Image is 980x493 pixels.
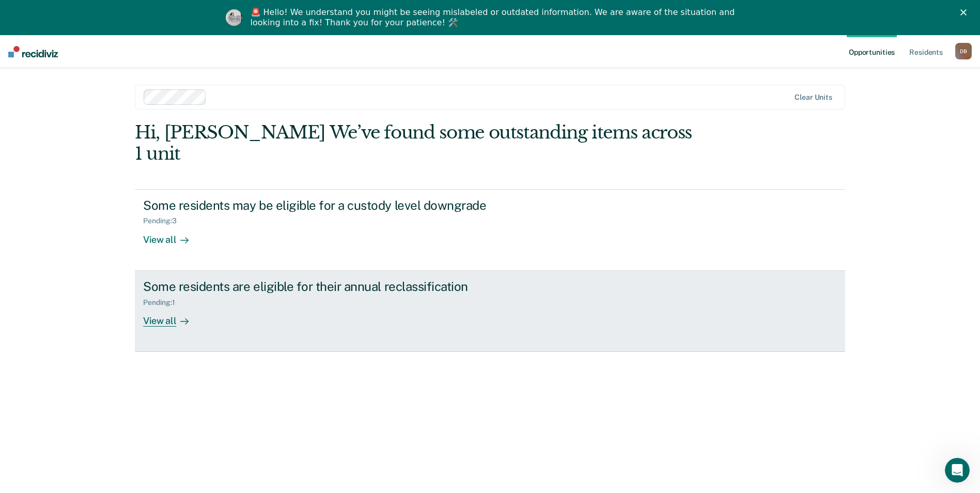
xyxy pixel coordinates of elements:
[135,271,845,352] a: Some residents are eligible for their annual reclassificationPending:1View all
[143,306,201,327] div: View all
[135,189,845,271] a: Some residents may be eligible for a custody level downgradePending:3View all
[8,46,58,57] img: Recidiviz
[251,7,738,28] div: 🚨 Hello! We understand you might be seeing mislabeled or outdated information. We are aware of th...
[847,35,897,68] a: Opportunities
[143,279,506,294] div: Some residents are eligible for their annual reclassification
[907,35,945,68] a: Residents
[135,122,703,164] div: Hi, [PERSON_NAME] We’ve found some outstanding items across 1 unit
[960,9,971,16] div: Close
[955,43,972,59] div: D B
[955,43,972,59] button: DB
[226,9,242,26] img: Profile image for Kim
[143,298,183,307] div: Pending : 1
[945,458,970,483] iframe: Intercom live chat
[143,225,201,245] div: View all
[143,217,185,225] div: Pending : 3
[143,198,506,213] div: Some residents may be eligible for a custody level downgrade
[795,93,832,102] div: Clear units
